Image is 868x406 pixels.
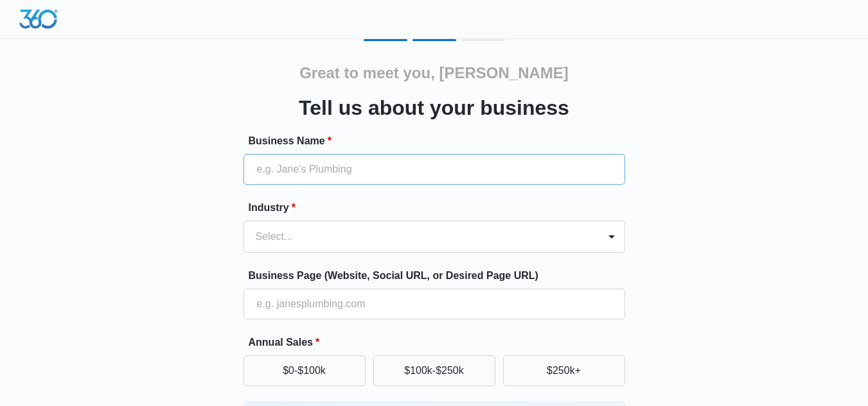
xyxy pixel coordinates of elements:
button: $250k+ [503,355,625,386]
button: $100k-$250k [373,355,495,386]
input: e.g. janesplumbing.com [244,289,625,319]
h3: Tell us about your business [299,92,569,123]
label: Industry [249,200,630,216]
label: Annual Sales [249,335,630,350]
button: $0-$100k [244,355,366,386]
label: Business Page (Website, Social URL, or Desired Page URL) [249,268,630,283]
input: e.g. Jane's Plumbing [244,154,625,185]
h2: Great to meet you, [PERSON_NAME] [299,62,569,85]
label: Business Name [249,133,630,149]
